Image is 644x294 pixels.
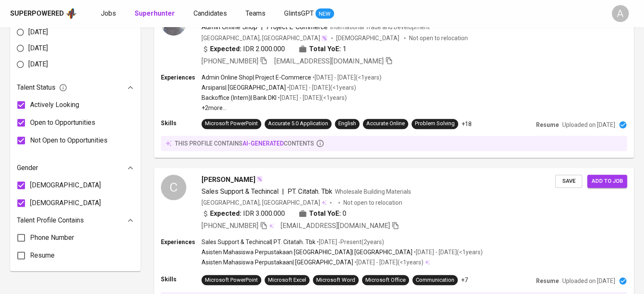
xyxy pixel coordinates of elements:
[338,120,356,128] div: English
[415,120,455,128] div: Problem Solving
[28,43,48,53] span: [DATE]
[366,120,405,128] div: Accurate Online
[286,83,356,92] p: • [DATE] - [DATE] ( <1 years )
[30,180,101,190] span: [DEMOGRAPHIC_DATA]
[202,198,326,207] div: [GEOGRAPHIC_DATA], [GEOGRAPHIC_DATA]
[287,187,332,195] span: PT. Citatah. Tbk
[202,57,258,65] span: [PHONE_NUMBER]
[316,276,355,284] div: Microsoft Word
[336,34,401,42] span: [DEMOGRAPHIC_DATA]
[30,198,101,208] span: [DEMOGRAPHIC_DATA]
[202,248,412,256] p: Asisten Mahasiswa Perpustakaan [GEOGRAPHIC_DATA] | [GEOGRAPHIC_DATA]
[202,83,286,92] p: Arsiparis | [GEOGRAPHIC_DATA]
[17,212,134,229] div: Talent Profile Contains
[281,222,390,230] span: [EMAIL_ADDRESS][DOMAIN_NAME]
[462,120,472,128] p: +18
[210,209,241,219] b: Expected:
[587,175,627,188] button: Add to job
[135,8,177,19] a: Superhunter
[536,121,559,129] p: Resume
[101,8,118,19] a: Jobs
[416,276,454,284] div: Communication
[161,238,202,246] p: Experiences
[274,57,384,65] span: [EMAIL_ADDRESS][DOMAIN_NAME]
[202,34,328,42] div: [GEOGRAPHIC_DATA], [GEOGRAPHIC_DATA]
[66,7,77,20] img: app logo
[612,5,629,22] div: A
[161,119,202,127] p: Skills
[284,8,334,19] a: GlintsGPT NEW
[309,209,341,219] b: Total YoE:
[321,35,328,41] img: magic_wand.svg
[559,176,578,186] span: Save
[311,73,381,82] p: • [DATE] - [DATE] ( <1 years )
[343,44,346,54] span: 1
[591,176,623,186] span: Add to job
[202,187,279,195] span: Sales Support & Techincal
[276,93,347,102] p: • [DATE] - [DATE] ( <1 years )
[268,120,328,128] div: Accurate 5.0 Application
[17,163,38,173] p: Gender
[202,44,285,54] div: IDR 2.000.000
[266,23,328,31] span: Project E-Commerce
[243,140,284,147] span: AI-generated
[335,188,411,195] span: Wholesale Building Materials
[536,277,559,285] p: Resume
[202,238,315,246] p: Sales Support & Techincal | PT. Citatah. Tbk
[555,175,582,188] button: Save
[202,104,381,112] p: +2 more ...
[202,73,311,82] p: Admin Online Shop | Project E-Commerce
[256,176,263,182] img: magic_wand.svg
[193,9,227,17] span: Candidates
[101,9,116,17] span: Jobs
[30,135,108,146] span: Not Open to Opportunities
[202,258,353,267] p: Asisten Mahasiswa Perpustakaan | [GEOGRAPHIC_DATA]
[175,139,314,148] p: this profile contains contents
[205,276,258,284] div: Microsoft PowerPoint
[315,10,334,18] span: NEW
[268,276,306,284] div: Microsoft Excel
[202,175,255,185] span: [PERSON_NAME]
[282,187,284,197] span: |
[161,73,202,82] p: Experiences
[562,121,615,129] p: Uploaded on [DATE]
[353,258,423,267] p: • [DATE] - [DATE] ( <1 years )
[17,79,134,96] div: Talent Status
[17,82,67,93] span: Talent Status
[412,248,483,256] p: • [DATE] - [DATE] ( <1 years )
[246,9,265,17] span: Teams
[30,100,79,110] span: Actively Looking
[343,198,402,207] p: Not open to relocation
[30,233,74,243] span: Phone Number
[28,59,48,69] span: [DATE]
[330,24,430,30] span: International Trade and Development
[409,34,468,42] p: Not open to relocation
[30,118,95,128] span: Open to Opportunities
[17,215,84,225] p: Talent Profile Contains
[17,159,134,176] div: Gender
[202,209,285,219] div: IDR 3.000.000
[210,44,241,54] b: Expected:
[161,275,202,283] p: Skills
[10,9,64,19] div: Superpowered
[202,93,276,102] p: Backoffice (Intern) | Bank DKI
[161,175,186,200] div: C
[246,8,267,19] a: Teams
[30,250,55,261] span: Resume
[343,209,346,219] span: 0
[154,3,634,158] a: Indah AfifahAdmin Online Shop|Project E-CommerceInternational Trade and Development[GEOGRAPHIC_DA...
[284,9,314,17] span: GlintsGPT
[205,120,258,128] div: Microsoft PowerPoint
[315,238,384,246] p: • [DATE] - Present ( 2 years )
[135,9,175,17] b: Superhunter
[193,8,229,19] a: Candidates
[461,276,468,284] p: +7
[562,277,615,285] p: Uploaded on [DATE]
[365,276,406,284] div: Microsoft Office
[309,44,341,54] b: Total YoE:
[202,222,258,230] span: [PHONE_NUMBER]
[28,27,48,37] span: [DATE]
[202,23,257,31] span: Admin Online Shop
[10,7,77,20] a: Superpoweredapp logo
